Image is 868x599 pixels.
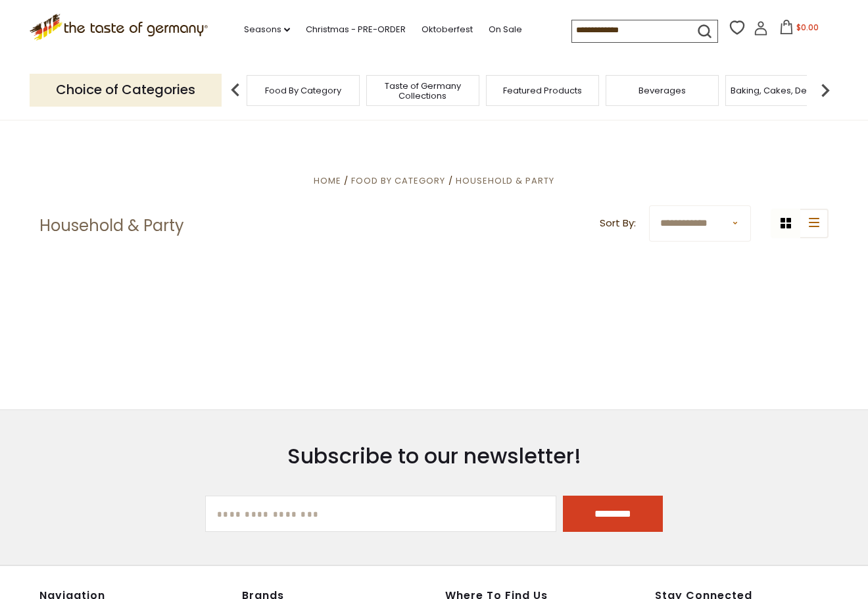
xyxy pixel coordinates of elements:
[30,74,222,106] p: Choice of Categories
[222,77,249,103] img: previous arrow
[265,86,341,95] a: Food By Category
[600,215,636,232] label: Sort By:
[370,81,475,101] a: Taste of Germany Collections
[39,216,184,236] h1: Household & Party
[731,86,832,95] a: Baking, Cakes, Desserts
[314,174,341,187] a: Home
[812,77,838,103] img: next arrow
[422,22,473,37] a: Oktoberfest
[489,22,522,37] a: On Sale
[456,174,554,187] a: Household & Party
[306,22,406,37] a: Christmas - PRE-ORDER
[771,20,827,39] button: $0.00
[205,443,663,469] h3: Subscribe to our newsletter!
[503,86,582,95] a: Featured Products
[351,174,445,187] a: Food By Category
[796,22,819,33] span: $0.00
[244,22,290,37] a: Seasons
[639,86,686,95] a: Beverages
